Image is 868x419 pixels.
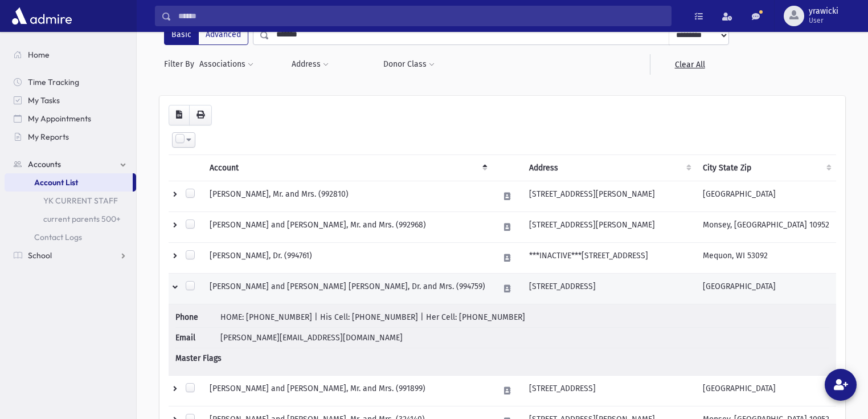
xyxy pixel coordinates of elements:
button: Associations [199,54,254,75]
span: My Tasks [28,95,60,105]
a: Contact Logs [5,228,136,246]
a: My Tasks [5,91,136,109]
td: ***INACTIVE***[STREET_ADDRESS] [522,242,696,273]
td: [PERSON_NAME], Mr. and Mrs. (992810) [203,181,492,211]
span: Time Tracking [28,77,79,87]
a: Home [5,46,136,64]
a: Clear All [650,54,729,75]
span: Email [175,332,218,344]
span: Phone [175,311,218,323]
span: Filter By [164,58,199,70]
a: My Appointments [5,109,136,128]
a: Time Tracking [5,73,136,91]
span: Home [28,50,50,60]
label: Advanced [198,25,248,45]
span: User [809,16,838,25]
td: Monsey, [GEOGRAPHIC_DATA] 10952 [696,211,836,242]
span: Contact Logs [34,232,82,242]
div: FilterModes [164,25,248,45]
td: [STREET_ADDRESS][PERSON_NAME] [522,211,696,242]
label: Basic [164,25,199,45]
a: School [5,246,136,265]
img: AdmirePro [9,5,75,27]
td: [STREET_ADDRESS] [522,273,696,304]
button: CSV [169,105,190,125]
input: Search [171,6,671,26]
td: [PERSON_NAME] and [PERSON_NAME] [PERSON_NAME], Dr. and Mrs. (994759) [203,273,492,304]
span: Master Flags [175,352,222,364]
th: City State Zip : activate to sort column ascending [696,154,836,181]
td: [GEOGRAPHIC_DATA] [696,273,836,304]
td: Mequon, WI 53092 [696,242,836,273]
span: School [28,250,52,261]
span: My Reports [28,132,69,142]
td: [PERSON_NAME] and [PERSON_NAME], Mr. and Mrs. (992968) [203,211,492,242]
td: [STREET_ADDRESS] [522,375,696,406]
td: [GEOGRAPHIC_DATA] [696,181,836,211]
td: [PERSON_NAME], Dr. (994761) [203,242,492,273]
span: My Appointments [28,113,91,124]
span: [PERSON_NAME][EMAIL_ADDRESS][DOMAIN_NAME] [220,333,403,343]
a: My Reports [5,128,136,146]
a: Account List [5,173,133,192]
button: Print [189,105,212,125]
span: HOME: [PHONE_NUMBER] | His Cell: [PHONE_NUMBER] | Her Cell: [PHONE_NUMBER] [220,312,525,322]
a: YK CURRENT STAFF [5,192,136,210]
td: [PERSON_NAME] and [PERSON_NAME], Mr. and Mrs. (991899) [203,375,492,406]
button: Address [291,54,329,75]
th: Account: activate to sort column descending [203,154,492,181]
span: Account List [34,177,78,188]
th: Address : activate to sort column ascending [522,154,696,181]
a: Accounts [5,155,136,173]
span: yrawicki [809,7,838,16]
td: [GEOGRAPHIC_DATA] [696,375,836,406]
a: current parents 500+ [5,210,136,228]
span: Accounts [28,159,61,169]
td: [STREET_ADDRESS][PERSON_NAME] [522,181,696,211]
button: Donor Class [383,54,435,75]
